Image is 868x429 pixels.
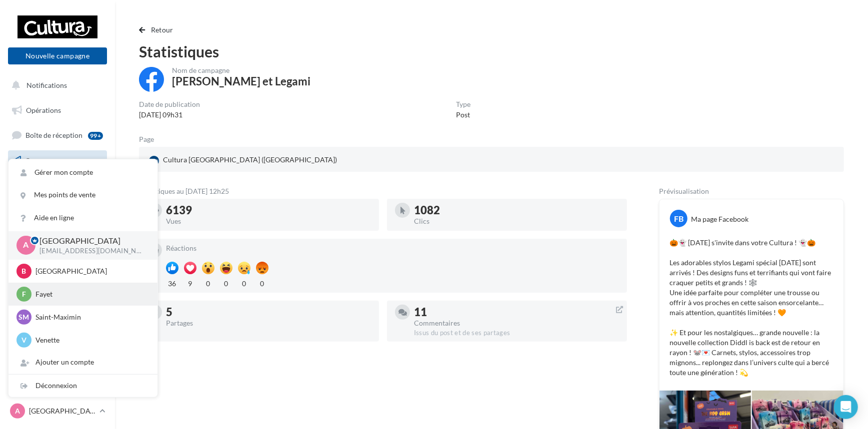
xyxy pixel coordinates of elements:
[39,247,141,256] p: [EMAIL_ADDRESS][DOMAIN_NAME]
[184,277,196,289] div: 9
[147,153,339,168] div: Cultura [GEOGRAPHIC_DATA] ([GEOGRAPHIC_DATA])
[172,67,310,74] div: Nom de campagne
[147,153,376,168] a: Cultura [GEOGRAPHIC_DATA] ([GEOGRAPHIC_DATA])
[414,307,619,318] div: 11
[6,124,109,146] a: Boîte de réception99+
[8,47,107,64] button: Nouvelle campagne
[834,395,858,419] div: Open Intercom Messenger
[8,184,157,206] a: Mes points de vente
[414,329,619,338] div: Issus du post et de ses partages
[35,335,145,345] p: Venette
[166,320,371,327] div: Partages
[139,110,200,120] div: [DATE] 09h31
[691,214,748,224] div: Ma page Facebook
[139,101,200,108] div: Date de publication
[659,188,844,195] div: Prévisualisation
[22,289,26,299] span: F
[414,205,619,216] div: 1082
[139,136,162,143] div: Page
[6,175,109,196] a: Médiathèque
[25,131,82,139] span: Boîte de réception
[166,205,371,216] div: 6139
[456,110,470,120] div: Post
[151,25,173,34] span: Retour
[166,307,371,318] div: 5
[6,75,105,96] button: Notifications
[238,277,250,289] div: 0
[8,207,157,229] a: Aide en ligne
[670,210,687,227] div: FB
[15,406,20,416] span: A
[166,277,178,289] div: 36
[8,351,157,374] div: Ajouter un compte
[166,245,619,252] div: Réactions
[166,218,371,225] div: Vues
[88,132,103,140] div: 99+
[8,161,157,184] a: Gérer mon compte
[202,277,214,289] div: 0
[6,200,109,221] a: Calendrier
[139,44,844,59] div: Statistiques
[8,375,157,397] div: Déconnexion
[35,289,145,299] p: Fayet
[139,188,627,195] div: Statistiques au [DATE] 12h25
[29,406,95,416] p: [GEOGRAPHIC_DATA]
[8,402,107,421] a: A [GEOGRAPHIC_DATA]
[414,218,619,225] div: Clics
[35,312,145,322] p: Saint-Maximin
[25,156,61,165] span: Campagnes
[23,240,29,251] span: A
[26,106,61,114] span: Opérations
[6,150,109,171] a: Campagnes
[21,335,26,345] span: V
[256,277,268,289] div: 0
[39,235,141,247] p: [GEOGRAPHIC_DATA]
[414,320,619,327] div: Commentaires
[6,100,109,121] a: Opérations
[19,312,29,322] span: SM
[26,81,67,89] span: Notifications
[172,76,310,87] div: [PERSON_NAME] et Legami
[35,266,145,276] p: [GEOGRAPHIC_DATA]
[456,101,470,108] div: Type
[669,238,833,378] p: 🎃👻 [DATE] s'invite dans votre Cultura ! 👻🎃 Les adorables stylos Legami spécial [DATE] sont arrivé...
[22,266,26,276] span: B
[220,277,232,289] div: 0
[139,24,177,36] button: Retour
